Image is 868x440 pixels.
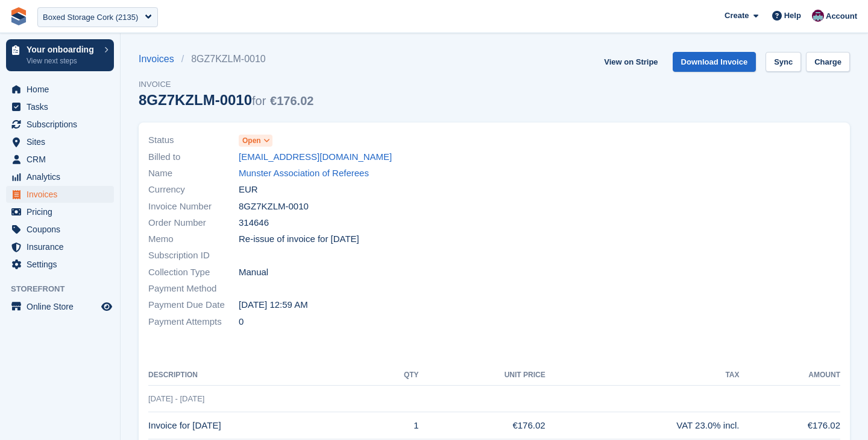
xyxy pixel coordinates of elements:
th: Tax [546,366,740,385]
span: Tasks [27,98,99,115]
a: menu [6,186,114,203]
span: Account [826,10,857,22]
a: menu [6,81,114,98]
span: Memo [148,232,239,246]
a: menu [6,221,114,238]
a: Sync [766,52,801,72]
span: Pricing [27,203,99,220]
span: EUR [239,183,258,197]
th: QTY [373,366,418,385]
span: Insurance [27,238,99,255]
span: Payment Attempts [148,315,239,329]
time: 2025-08-14 23:59:59 UTC [239,298,308,312]
img: Brian Young [812,10,824,22]
span: Name [148,167,239,180]
span: Payment Due Date [148,298,239,312]
span: 0 [239,315,244,329]
span: Online Store [27,298,99,315]
span: Subscription ID [148,249,239,263]
span: Payment Method [148,282,239,296]
span: for [252,94,266,107]
span: 314646 [239,216,269,230]
a: Open [239,133,272,147]
span: Collection Type [148,266,239,279]
span: Home [27,81,99,98]
th: Amount [739,366,840,385]
span: Invoice [139,78,313,91]
a: Invoices [139,52,181,66]
a: menu [6,238,114,255]
div: 8GZ7KZLM-0010 [139,92,313,108]
span: [DATE] - [DATE] [148,394,204,403]
a: Charge [806,52,850,72]
a: View on Stripe [599,52,662,72]
a: menu [6,256,114,273]
a: menu [6,151,114,168]
a: Munster Association of Referees [239,167,369,180]
span: Order Number [148,216,239,230]
div: Boxed Storage Cork (2135) [43,11,138,24]
a: Your onboarding View next steps [6,39,114,71]
span: Invoice Number [148,200,239,214]
span: Manual [239,266,268,279]
span: Subscriptions [27,116,99,133]
a: Preview store [99,299,114,314]
a: [EMAIL_ADDRESS][DOMAIN_NAME] [239,150,392,164]
p: Your onboarding [27,45,98,54]
span: Sites [27,133,99,150]
span: 8GZ7KZLM-0010 [239,200,309,214]
div: VAT 23.0% incl. [546,419,740,433]
a: Download Invoice [673,52,756,72]
a: menu [6,298,114,315]
span: Invoices [27,186,99,203]
span: Coupons [27,221,99,238]
span: Currency [148,183,239,197]
span: Create [725,10,749,22]
a: menu [6,168,114,185]
span: Status [148,133,239,147]
a: menu [6,98,114,115]
td: 1 [373,412,418,439]
td: Invoice for [DATE] [148,412,373,439]
th: Description [148,366,373,385]
span: Open [242,135,261,146]
th: Unit Price [419,366,546,385]
nav: breadcrumbs [139,52,313,66]
span: Help [784,10,801,22]
span: Settings [27,256,99,273]
a: menu [6,116,114,133]
img: stora-icon-8386f47178a22dfd0bd8f6a31ec36ba5ce8667c1dd55bd0f319d3a0aa187defe.svg [10,7,28,25]
span: CRM [27,151,99,168]
td: €176.02 [739,412,840,439]
td: €176.02 [419,412,546,439]
span: Re-issue of invoice for [DATE] [239,232,359,246]
a: menu [6,133,114,150]
span: Storefront [11,283,120,295]
a: menu [6,203,114,220]
span: €176.02 [270,94,313,107]
span: Billed to [148,150,239,164]
span: Analytics [27,168,99,185]
p: View next steps [27,56,98,66]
